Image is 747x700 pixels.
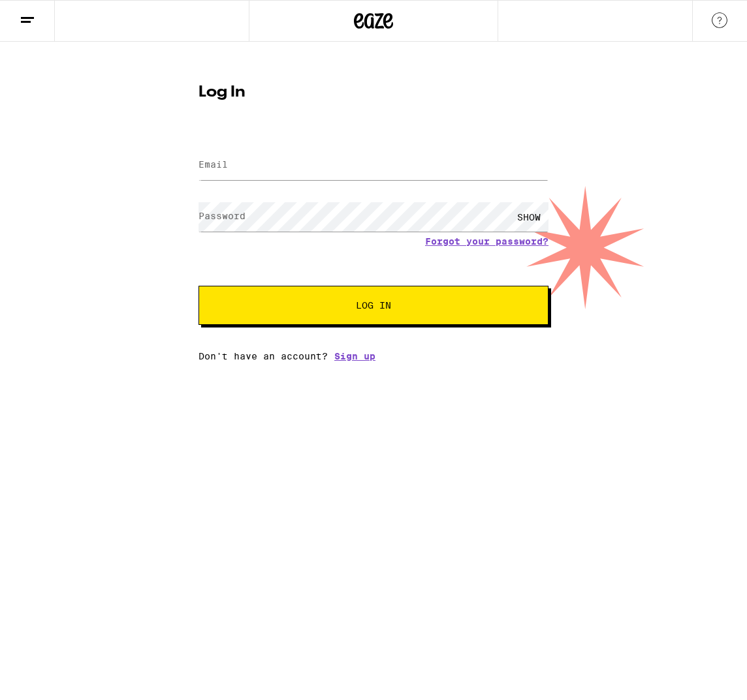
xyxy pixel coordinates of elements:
[199,151,548,180] input: Email
[199,351,548,361] div: Don't have an account?
[509,202,548,232] div: SHOW
[199,159,228,170] label: Email
[334,351,375,361] a: Sign up
[356,301,391,310] span: Log In
[199,286,548,325] button: Log In
[199,85,548,100] h1: Log In
[199,211,246,221] label: Password
[425,236,548,247] a: Forgot your password?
